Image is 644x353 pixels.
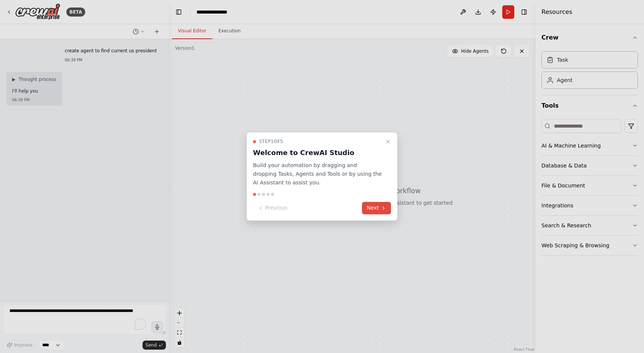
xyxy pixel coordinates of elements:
[259,138,283,145] span: Step 1 of 5
[253,161,382,187] p: Build your automation by dragging and dropping Tasks, Agents and Tools or by using the AI Assista...
[253,202,292,215] button: Previous
[253,148,382,158] h3: Welcome to CrewAI Studio
[173,7,184,17] button: Hide left sidebar
[383,137,393,146] button: Close walkthrough
[362,202,391,215] button: Next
